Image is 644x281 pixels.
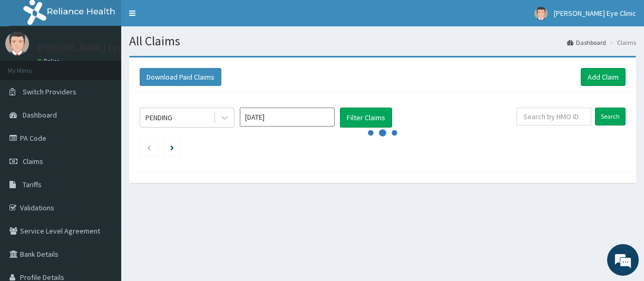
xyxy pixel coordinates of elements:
h1: All Claims [129,34,636,48]
img: User Image [534,7,548,20]
img: User Image [5,32,29,55]
a: Dashboard [567,38,606,47]
li: Claims [607,38,636,47]
span: Claims [23,157,43,166]
p: [PERSON_NAME] Eye Clinic [37,43,147,52]
svg: audio-loading [367,117,398,149]
span: Dashboard [23,110,57,120]
input: Search [595,108,626,125]
span: [PERSON_NAME] Eye Clinic [554,8,636,18]
span: Tariffs [23,180,42,189]
a: Next page [170,142,174,152]
a: Add Claim [581,68,626,86]
input: Select Month and Year [240,108,335,127]
div: PENDING [145,112,172,123]
input: Search by HMO ID [516,108,591,125]
a: Previous page [147,142,151,152]
button: Download Paid Claims [140,68,221,86]
span: Switch Providers [23,87,76,96]
a: Online [37,57,62,65]
button: Filter Claims [340,108,392,128]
